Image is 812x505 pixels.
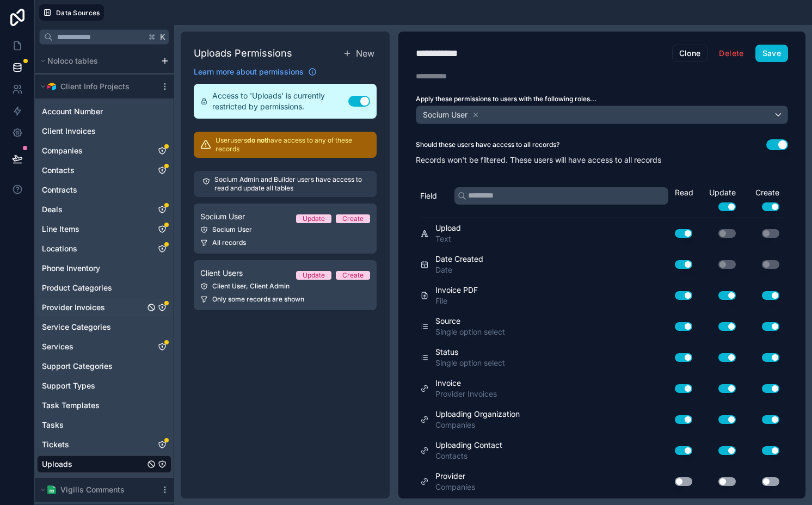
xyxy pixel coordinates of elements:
span: Invoice [435,378,497,389]
div: Socium User [200,225,370,234]
span: Upload [435,223,461,233]
button: Data Sources [39,4,104,21]
span: Learn more about permissions [194,66,304,77]
span: File [435,295,478,306]
p: Socium Admin and Builder users have access to read and update all tables [214,175,368,193]
a: Learn more about permissions [194,66,317,77]
strong: do not [247,136,267,144]
div: Create [342,214,364,223]
span: New [356,47,374,60]
span: Access to 'Uploads' is currently restricted by permissions. [212,90,348,112]
h1: Uploads Permissions [194,46,292,61]
span: Provider Invoices [435,389,497,399]
span: Field [420,190,437,201]
p: Records won't be filtered. These users will have access to all records [416,155,788,165]
span: Contacts [435,451,502,461]
span: Data Sources [56,9,100,17]
button: Socium User [416,106,788,124]
span: Uploading Contact [435,440,502,451]
p: User users have access to any of these records [216,136,370,153]
div: Update [303,271,325,280]
div: Update [697,187,740,211]
div: Update [303,214,325,223]
span: Socium User [423,109,467,120]
span: Provider [435,471,475,482]
span: Date Created [435,254,483,264]
span: All records [212,238,246,247]
span: Source [435,316,505,327]
button: Clone [672,45,708,62]
span: Single option select [435,327,505,337]
div: Read [675,187,697,198]
button: Save [755,45,788,62]
span: Client Users [200,268,243,279]
span: Text [435,233,461,244]
span: Socium User [200,211,245,222]
div: Create [342,271,364,280]
a: Socium UserUpdateCreateSocium UserAll records [194,204,377,254]
button: Delete [712,45,751,62]
span: K [159,33,167,41]
span: Companies [435,420,520,430]
span: Uploading Organization [435,409,520,420]
span: Status [435,347,505,358]
span: Date [435,264,483,275]
span: Companies [435,482,475,492]
span: Single option select [435,358,505,368]
label: Apply these permissions to users with the following roles... [416,95,788,103]
div: Client User, Client Admin [200,282,370,291]
label: Should these users have access to all records? [416,140,559,149]
div: Create [740,187,784,211]
button: New [341,45,377,62]
a: Client UsersUpdateCreateClient User, Client AdminOnly some records are shown [194,260,377,310]
span: Only some records are shown [212,295,304,304]
span: Invoice PDF [435,285,478,295]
